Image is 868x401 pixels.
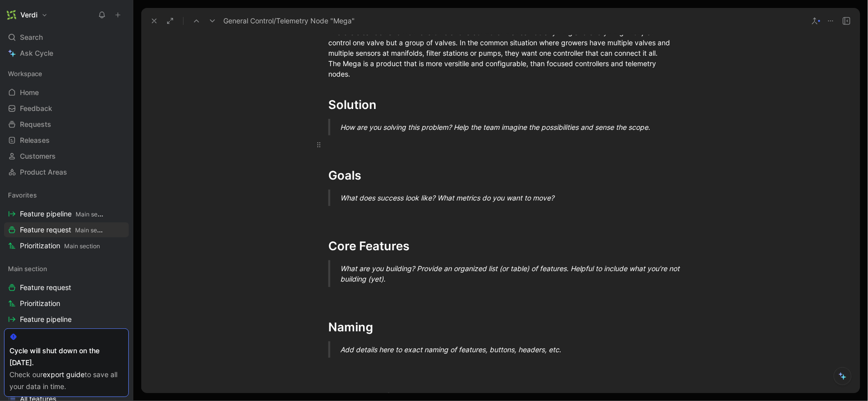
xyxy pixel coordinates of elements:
a: Requests [4,117,129,132]
div: Solution [328,96,673,114]
span: Feature request [20,225,104,235]
a: Feedback [4,101,129,116]
div: Workspace [4,66,129,81]
div: There is clear demand from customers for a controller that can do anything and everything. Not ju... [328,27,673,79]
span: Prioritization [20,241,100,251]
span: Ask Cycle [20,47,53,59]
span: General Control/Telemetry Node "Mega" [223,15,355,27]
img: Verdi [6,10,16,20]
a: Feature pipeline [4,312,129,327]
div: What are you building? Provide an organized list (or table) of features. Helpful to include what ... [340,263,684,284]
a: Customers [4,149,129,164]
span: Requests [20,119,51,129]
span: Customers [20,151,56,161]
div: Goals [328,167,673,185]
span: Main section [76,210,111,218]
div: Naming [328,318,673,336]
span: Main section [75,226,111,234]
a: Product Areas [4,165,129,180]
a: Feature requestMain section [4,222,129,237]
span: Prioritization [20,299,60,308]
a: Ask Cycle [4,46,129,61]
span: Feedback [20,103,52,113]
h1: Verdi [20,10,37,19]
div: Add details here to exact naming of features, buttons, headers, etc. [340,344,684,355]
div: Main section [4,261,129,276]
div: Core Features [328,237,673,255]
div: What does success look like? What metrics do you want to move? [340,193,684,203]
span: Favorites [8,190,37,200]
span: Releases [20,135,50,145]
a: export guide [43,370,85,379]
div: Cycle will shut down on the [DATE]. [9,345,123,369]
span: Main section [64,242,100,250]
a: Feature request [4,280,129,295]
a: Releases [4,133,129,148]
a: Prioritization [4,296,129,311]
span: Main section [8,264,47,274]
a: Home [4,85,129,100]
div: Favorites [4,188,129,202]
span: Workspace [8,69,42,79]
button: VerdiVerdi [4,8,50,22]
div: How are you solving this problem? Help the team imagine the possibilities and sense the scope. [340,122,684,132]
span: Product Areas [20,167,67,177]
span: Feature request [20,283,71,293]
div: Search [4,30,129,45]
a: PrioritizationMain section [4,238,129,253]
span: Feature pipeline [20,314,72,324]
span: Feature pipeline [20,209,104,219]
span: Home [20,88,39,98]
span: Search [20,31,43,43]
div: Check our to save all your data in time. [9,369,123,393]
a: Feature pipelineMain section [4,206,129,221]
